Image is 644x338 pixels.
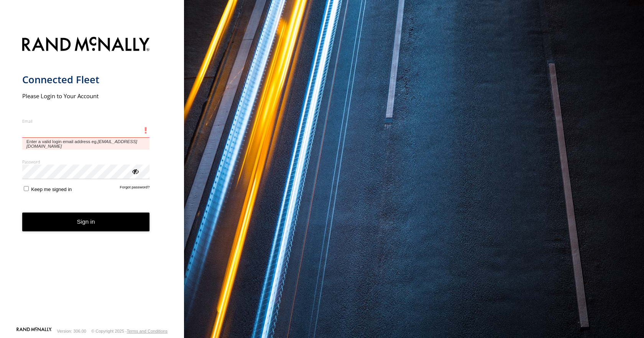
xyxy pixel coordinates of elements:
[22,35,150,55] img: Rand McNally
[24,186,29,191] input: Keep me signed in
[16,327,52,335] a: Visit our Website
[57,329,86,333] div: Version: 306.00
[22,32,162,326] form: main
[22,73,150,86] h1: Connected Fleet
[22,92,150,100] h2: Please Login to Your Account
[22,118,150,124] label: Email
[22,138,150,150] span: Enter a valid login email address eg.
[26,139,137,148] em: [EMAIL_ADDRESS][DOMAIN_NAME]
[120,185,150,192] a: Forgot password?
[127,329,168,333] a: Terms and Conditions
[22,213,150,231] button: Sign in
[131,167,139,175] div: ViewPassword
[91,329,168,333] div: © Copyright 2025 -
[22,159,150,165] label: Password
[31,186,72,192] span: Keep me signed in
